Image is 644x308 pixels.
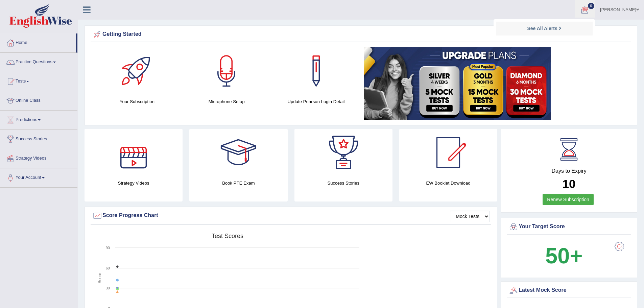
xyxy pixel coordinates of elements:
[0,33,76,50] a: Home
[92,211,490,221] div: Score Progress Chart
[364,47,551,120] img: small5.jpg
[508,168,629,174] h4: Days to Expiry
[0,149,77,166] a: Strategy Videos
[185,98,268,105] h4: Microphone Setup
[543,194,594,205] a: Renew Subscription
[0,168,77,185] a: Your Account
[96,98,178,105] h4: Your Subscription
[0,111,77,127] a: Predictions
[588,3,595,9] span: 0
[563,177,576,190] b: 10
[294,180,392,187] h4: Success Stories
[0,72,77,89] a: Tests
[106,246,110,250] text: 90
[545,243,582,268] b: 50+
[0,91,77,108] a: Online Class
[399,180,497,187] h4: EW Booklet Download
[0,53,77,70] a: Practice Questions
[508,222,629,232] div: Your Target Score
[0,130,77,147] a: Success Stories
[527,26,557,31] strong: See All Alerts
[189,180,287,187] h4: Book PTE Exam
[508,285,629,295] div: Latest Mock Score
[92,29,629,40] div: Getting Started
[212,233,243,239] tspan: Test scores
[106,286,110,290] text: 30
[275,98,358,105] h4: Update Pearson Login Detail
[85,180,183,187] h4: Strategy Videos
[106,266,110,270] text: 60
[97,273,102,284] tspan: Score
[525,25,563,32] a: See All Alerts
